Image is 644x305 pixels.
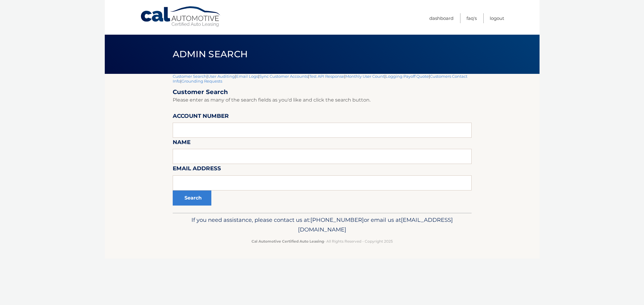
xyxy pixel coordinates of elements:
label: Name [173,138,191,149]
a: FAQ's [466,13,477,23]
h2: Customer Search [173,88,472,96]
span: [PHONE_NUMBER] [310,216,364,223]
strong: Cal Automotive Certified Auto Leasing [252,239,324,244]
a: Test API Response [309,74,344,79]
a: Dashboard [429,13,453,23]
p: Please enter as many of the search fields as you'd like and click the search button. [173,96,472,104]
a: Logging Payoff Quote [386,74,429,79]
a: Cal Automotive [140,6,222,27]
a: Logout [490,13,504,23]
div: | | | | | | | | [173,74,472,213]
a: Customers Contact Info [173,74,467,83]
a: Monthly User Count [345,74,384,79]
label: Email Address [173,164,221,175]
span: Admin Search [173,49,248,60]
a: Grounding Requests [181,79,222,83]
p: If you need assistance, please contact us at: or email us at [177,215,468,234]
button: Search [173,190,211,206]
a: User Auditing [208,74,235,79]
label: Account Number [173,112,229,123]
p: - All Rights Reserved - Copyright 2025 [177,238,468,244]
a: Sync Customer Accounts [259,74,308,79]
a: Customer Search [173,74,207,79]
a: Email Logs [236,74,258,79]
